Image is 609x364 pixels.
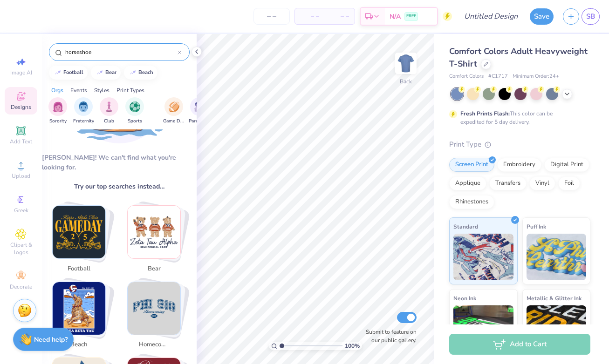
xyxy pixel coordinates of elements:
[49,66,88,80] button: football
[406,13,416,20] span: FREE
[10,69,32,76] span: Image AI
[100,97,118,125] div: filter for Club
[449,139,590,150] div: Print Type
[189,97,210,125] button: filter button
[100,97,118,125] button: filter button
[460,110,510,117] strong: Fresh Prints Flash:
[189,118,210,125] span: Parent's Weekend
[400,77,412,86] div: Back
[527,293,582,303] span: Metallic & Glitter Ink
[163,97,185,125] button: filter button
[10,283,32,290] span: Decorate
[104,118,114,125] span: Club
[63,70,83,75] div: football
[330,12,349,21] span: – –
[104,101,114,112] img: Club Image
[449,158,494,172] div: Screen Print
[48,97,67,125] div: filter for Sorority
[189,97,210,125] div: filter for Parent's Weekend
[453,293,476,303] span: Neon Ink
[163,118,185,125] span: Game Day
[128,118,142,125] span: Sports
[527,305,587,352] img: Metallic & Glitter Ink
[53,282,105,335] img: beach
[5,241,37,256] span: Clipart & logos
[122,205,192,277] button: Stack Card Button bear
[529,176,555,190] div: Vinyl
[582,8,600,25] a: SB
[169,101,179,112] img: Game Day Image
[453,305,513,352] img: Neon Ink
[96,70,103,75] img: trend_line.gif
[449,46,588,69] span: Comfort Colors Adult Heavyweight T-Shirt
[47,205,117,277] button: Stack Card Button football
[64,264,94,274] span: football
[449,73,484,81] span: Comfort Colors
[129,70,137,75] img: trend_line.gif
[105,70,116,75] div: bear
[130,101,140,112] img: Sports Image
[301,12,319,21] span: – –
[530,8,554,25] button: Save
[12,172,30,180] span: Upload
[53,101,63,112] img: Sorority Image
[64,340,94,350] span: beach
[527,222,546,231] span: Puff Ink
[49,118,67,125] span: Sorority
[73,97,94,125] div: filter for Fraternity
[73,97,94,125] button: filter button
[460,109,575,126] div: This color can be expedited for 5 day delivery.
[94,86,109,94] div: Styles
[64,47,178,57] input: Try "Alpha"
[139,264,169,274] span: bear
[128,206,180,258] img: bear
[449,176,486,190] div: Applique
[42,153,197,172] div: [PERSON_NAME]! We can't find what you're looking for.
[34,335,68,344] strong: Need help?
[449,195,494,209] div: Rhinestones
[453,234,513,280] img: Standard
[125,97,144,125] button: filter button
[139,340,169,350] span: homecoming
[48,97,67,125] button: filter button
[91,66,121,80] button: bear
[128,282,180,335] img: homecoming
[10,138,32,145] span: Add Text
[74,182,164,191] span: Try our top searches instead…
[488,73,508,81] span: # C1717
[70,86,87,94] div: Events
[122,282,192,353] button: Stack Card Button homecoming
[453,222,478,231] span: Standard
[345,342,360,350] span: 100 %
[53,206,105,258] img: football
[163,97,185,125] div: filter for Game Day
[489,176,527,190] div: Transfers
[558,176,580,190] div: Foil
[361,328,417,344] label: Submit to feature on our public gallery.
[253,8,290,25] input: – –
[586,11,595,22] span: SB
[47,282,117,353] button: Stack Card Button beach
[11,103,31,111] span: Designs
[497,158,541,172] div: Embroidery
[527,234,587,280] img: Puff Ink
[73,118,94,125] span: Fraternity
[124,66,157,80] button: beach
[457,7,525,26] input: Untitled Design
[390,12,401,21] span: N/A
[14,207,28,214] span: Greek
[397,54,415,73] img: Back
[51,86,63,94] div: Orgs
[138,70,153,75] div: beach
[54,70,62,75] img: trend_line.gif
[544,158,589,172] div: Digital Print
[125,97,144,125] div: filter for Sports
[513,73,559,81] span: Minimum Order: 24 +
[116,86,144,94] div: Print Types
[194,101,205,112] img: Parent's Weekend Image
[78,101,89,112] img: Fraternity Image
